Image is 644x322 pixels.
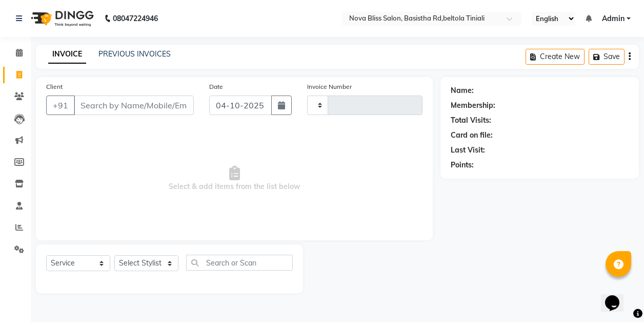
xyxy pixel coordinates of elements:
span: Select & add items from the list below [46,127,422,230]
label: Client [46,82,63,91]
button: +91 [46,96,75,115]
button: Create New [526,49,585,65]
label: Date [209,82,223,91]
div: Last Visit: [451,145,485,156]
iframe: chat widget [601,281,634,312]
label: Invoice Number [307,82,352,91]
a: PREVIOUS INVOICES [98,49,171,59]
img: logo [26,4,96,33]
div: Card on file: [451,130,493,141]
b: 08047224946 [113,4,158,33]
button: Save [589,49,625,65]
span: Admin [602,13,625,24]
a: INVOICE [48,45,86,64]
div: Points: [451,160,474,171]
input: Search by Name/Mobile/Email/Code [74,96,194,115]
input: Search or Scan [186,255,293,271]
div: Total Visits: [451,115,491,126]
div: Membership: [451,100,495,111]
div: Name: [451,85,474,96]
